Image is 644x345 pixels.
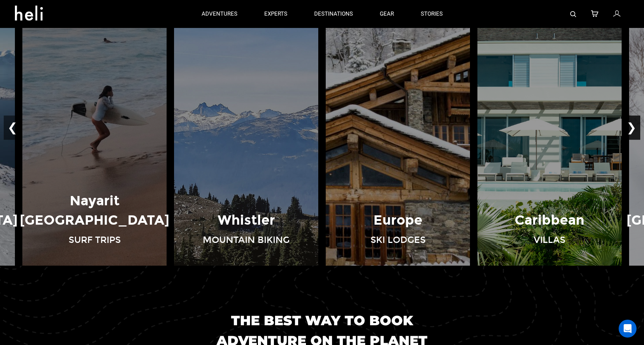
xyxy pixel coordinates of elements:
p: Ski Lodges [370,234,426,246]
p: Villas [534,234,565,246]
p: destinations [314,10,353,18]
p: Mountain Biking [203,234,290,246]
p: adventures [202,10,237,18]
p: Caribbean [515,211,584,230]
p: Whistler [218,211,275,230]
p: Surf Trips [69,234,121,246]
p: Europe [373,211,422,230]
div: Open Intercom Messenger [619,320,637,338]
img: search-bar-icon.svg [570,11,576,17]
button: ❯ [623,115,640,140]
button: ❮ [4,115,21,140]
p: experts [264,10,287,18]
p: Nayarit [GEOGRAPHIC_DATA] [20,192,169,230]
